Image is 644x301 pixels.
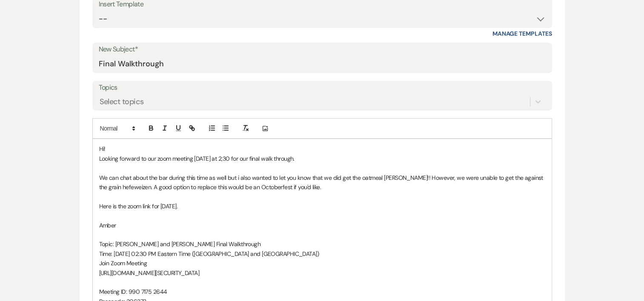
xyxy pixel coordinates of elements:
[99,43,546,56] label: New Subject*
[99,221,545,230] p: Amber
[99,154,545,163] p: Looking forward to our zoom meeting [DATE] at 2;30 for our final walk through.
[99,173,545,192] p: We can chat about the bar during this time as well but i also wanted to let you know that we did ...
[99,202,545,211] p: Here is the zoom link for [DATE].
[99,82,546,94] label: Topics
[99,258,545,268] p: Join Zoom Meeting
[99,249,545,258] p: Time: [DATE] 02:30 PM Eastern Time ([GEOGRAPHIC_DATA] and [GEOGRAPHIC_DATA])
[99,144,545,153] p: Hi!
[100,96,144,108] div: Select topics
[99,287,545,296] p: Meeting ID: 990 7175 2644
[99,268,545,278] p: [URL][DOMAIN_NAME][SECURITY_DATA]
[492,30,552,37] a: Manage Templates
[99,239,545,249] p: Topic: [PERSON_NAME] and [PERSON_NAME] Final Walkthrough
